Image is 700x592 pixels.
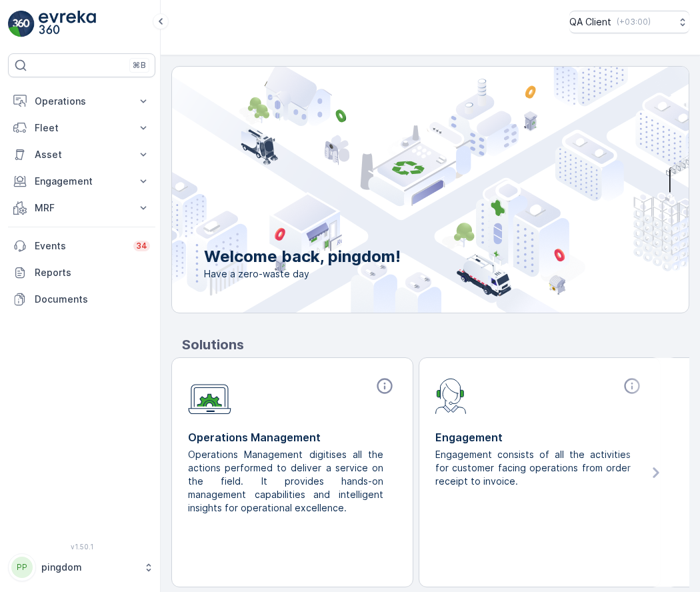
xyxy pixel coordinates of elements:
p: ⌘B [133,60,146,71]
img: logo [8,11,35,37]
button: Operations [8,88,155,115]
p: Fleet [35,121,129,135]
p: Engagement consists of all the activities for customer facing operations from order receipt to in... [435,448,633,488]
a: Events34 [8,233,155,259]
button: QA Client(+03:00) [569,11,689,33]
p: Welcome back, pingdom! [204,246,401,267]
p: Events [35,239,125,253]
button: Asset [8,141,155,168]
img: logo_light-DOdMpM7g.png [39,11,96,37]
a: Documents [8,286,155,313]
img: city illustration [112,67,689,313]
p: Documents [35,293,150,306]
p: Operations [35,95,129,108]
img: module-icon [435,377,467,414]
div: PP [11,557,33,578]
button: Fleet [8,115,155,141]
a: Reports [8,259,155,286]
img: module-icon [188,377,231,415]
span: v 1.50.1 [8,543,155,551]
p: Solutions [182,335,689,355]
button: MRF [8,195,155,221]
p: Asset [35,148,129,161]
p: ( +03:00 ) [617,17,651,27]
p: pingdom [41,561,137,574]
p: Engagement [435,429,644,445]
p: 34 [136,241,147,251]
button: Engagement [8,168,155,195]
button: PPpingdom [8,553,155,581]
p: MRF [35,201,129,215]
span: Have a zero-waste day [204,267,401,281]
p: Engagement [35,175,129,188]
p: Operations Management [188,429,397,445]
p: QA Client [569,15,611,29]
p: Operations Management digitises all the actions performed to deliver a service on the field. It p... [188,448,386,515]
p: Reports [35,266,150,279]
